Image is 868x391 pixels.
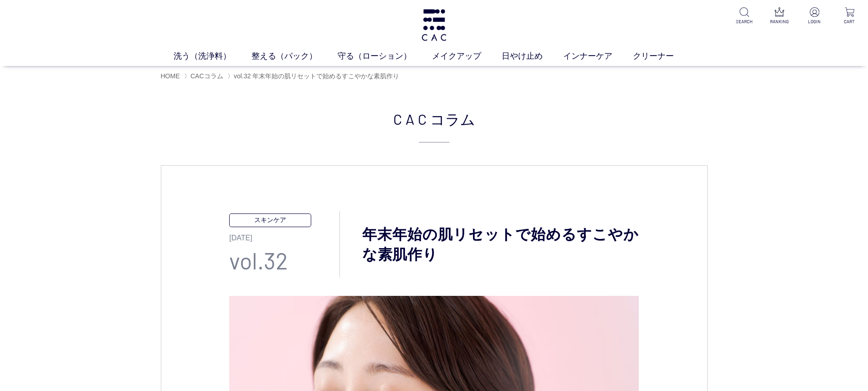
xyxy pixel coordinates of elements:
[838,18,861,25] p: CART
[229,213,311,227] p: スキンケア
[733,18,755,25] p: SEARCH
[563,50,633,62] a: インナーケア
[174,50,252,62] a: 洗う（洗浄料）
[420,9,448,41] img: logo
[340,224,639,265] h1: 年末年始の肌リセットで始めるすこやかな素肌作り
[430,108,475,130] span: コラム
[229,227,339,244] p: [DATE]
[338,50,432,62] a: 守る（ローション）
[838,7,861,25] a: CART
[161,108,708,143] div: CAC
[633,50,694,62] a: クリーナー
[184,72,226,81] li: 〉
[190,72,223,80] a: CACコラム
[733,7,755,25] a: SEARCH
[432,50,502,62] a: メイクアップ
[768,7,791,25] a: RANKING
[803,18,826,25] p: LOGIN
[502,50,563,62] a: 日やけ止め
[803,7,826,25] a: LOGIN
[161,72,180,80] a: HOME
[234,72,399,80] span: vol.32 年末年始の肌リセットで始めるすこやかな素肌作り
[768,18,791,25] p: RANKING
[252,50,338,62] a: 整える（パック）
[227,72,401,81] li: 〉
[229,244,339,278] p: vol.32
